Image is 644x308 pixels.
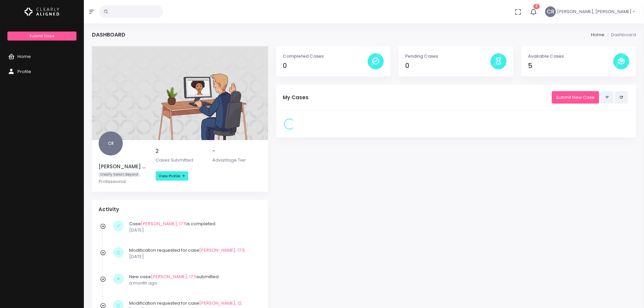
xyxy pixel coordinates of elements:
p: a month ago [129,280,258,287]
span: [PERSON_NAME], [PERSON_NAME] [557,8,632,15]
div: Case is completed. [129,221,258,234]
div: Modification requested for case . [129,247,258,260]
a: [PERSON_NAME], 17.5 [199,247,245,253]
a: Submit New Case [552,91,599,104]
p: Advantage Tier [212,157,261,164]
div: New case submitted. [129,273,258,287]
a: [PERSON_NAME], 17.5 [151,273,197,280]
span: Clearly Select Beyond [99,172,140,177]
h4: Dashboard [92,32,125,38]
span: Profile [17,68,31,75]
h5: [PERSON_NAME] [PERSON_NAME] [99,164,148,170]
a: [PERSON_NAME], 17.5 [141,221,186,227]
p: Pending Cases [405,53,490,60]
img: Logo Horizontal [24,5,59,19]
span: Submit Case [30,33,54,39]
p: Available Cases [528,53,613,60]
span: CR [99,131,123,156]
h5: - [212,148,261,154]
p: [DATE] [129,227,258,234]
h5: My Cases [283,95,552,101]
p: Completed Cases [283,53,368,60]
h4: 5 [528,62,613,70]
span: CR [545,6,556,17]
li: Home [591,32,604,38]
h4: 0 [405,62,490,70]
a: Submit Case [7,32,76,41]
span: Home [17,53,31,60]
span: 9 [533,4,540,9]
a: [PERSON_NAME], 12 [199,300,241,306]
p: [DATE] [129,253,258,260]
h5: 2 [156,148,205,154]
h4: Activity [99,206,261,212]
p: Professional [99,178,148,185]
p: Cases Submitted [156,157,205,164]
a: View Profile [156,171,188,181]
li: Dashboard [604,32,636,38]
h4: 0 [283,62,368,70]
